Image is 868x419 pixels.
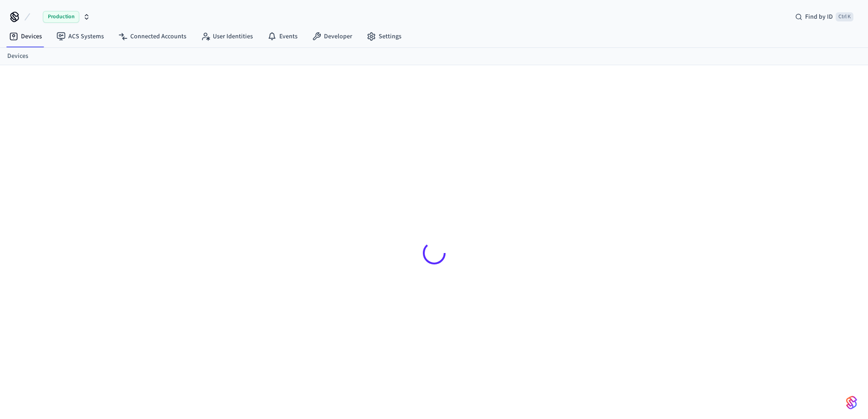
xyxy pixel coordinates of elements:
img: SeamLogoGradient.69752ec5.svg [846,395,857,410]
a: Connected Accounts [111,28,194,45]
a: User Identities [194,28,260,45]
a: Devices [7,52,28,61]
a: Events [260,28,305,45]
a: Settings [360,28,409,45]
span: Find by ID [805,12,833,21]
a: Devices [2,28,49,45]
a: ACS Systems [49,28,111,45]
span: Production [43,11,79,23]
a: Developer [305,28,360,45]
div: Find by IDCtrl K [788,9,861,25]
span: Ctrl K [836,12,853,21]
